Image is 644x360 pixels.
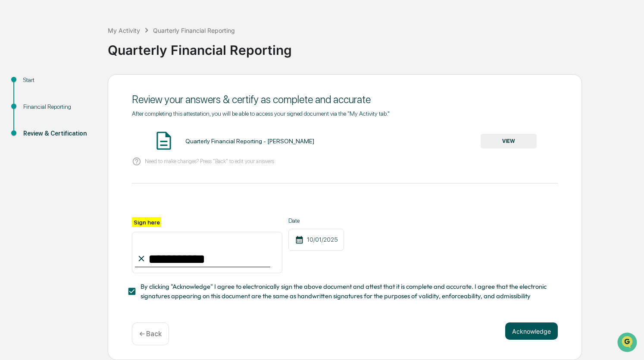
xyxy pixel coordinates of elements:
[141,282,551,301] span: By clicking "Acknowledge" I agree to electronically sign the above document and attest that it is...
[132,93,558,106] div: Review your answers & certify as complete and accurate
[29,74,109,81] div: We're available if you need us!
[108,27,140,34] div: My Activity
[23,76,94,85] div: Start
[616,332,640,355] iframe: Open customer support
[86,146,104,152] span: Pylon
[505,322,558,340] button: Acknowledge
[5,121,58,137] a: 🔎Data Lookup
[185,138,314,145] div: Quarterly Financial Reporting - [PERSON_NAME]
[9,66,24,81] img: 1746055101610-c473b297-6a78-478c-a979-82029cc54cd1
[5,105,59,120] a: 🖐️Preclearance
[63,109,69,116] div: 🗄️
[132,217,161,227] label: Sign here
[71,108,107,117] span: Attestations
[9,109,16,116] div: 🖐️
[23,129,94,138] div: Review & Certification
[17,108,56,117] span: Preclearance
[29,66,141,74] div: Start new chat
[132,110,390,117] span: After completing this attestation, you will be able to access your signed document via the "My Ac...
[288,217,344,224] label: Date
[61,145,104,152] a: Powered byPylon
[139,330,162,338] p: ← Back
[9,18,157,32] p: How can we help?
[108,35,640,58] div: Quarterly Financial Reporting
[59,105,110,120] a: 🗄️Attestations
[147,68,157,79] button: Start new chat
[288,229,344,251] div: 10/01/2025
[17,125,54,133] span: Data Lookup
[9,126,16,133] div: 🔎
[153,130,175,152] img: Document Icon
[145,158,274,164] p: Need to make changes? Press "Back" to edit your answers
[23,102,94,111] div: Financial Reporting
[481,134,537,148] button: VIEW
[153,27,235,34] div: Quarterly Financial Reporting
